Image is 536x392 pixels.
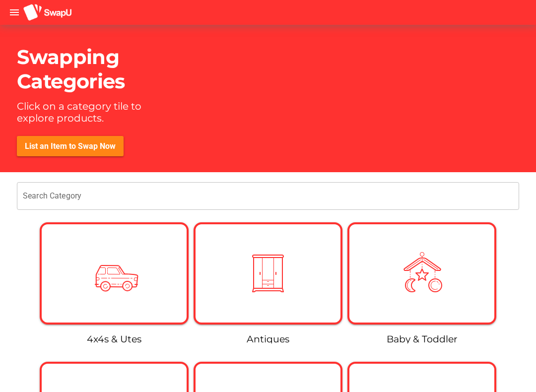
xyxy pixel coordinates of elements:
i: menu [8,6,20,18]
button: List an Item to Swap Now [17,136,124,156]
input: Search Category [23,182,513,210]
a: Antiques [247,333,289,345]
span: List an Item to Swap Now [25,141,116,151]
a: 4x4s & Utes [87,333,141,345]
a: Baby & Toddler [387,333,458,345]
img: aSD8y5uGLpzPJLYTcYcjNu3laj1c05W5KWf0Ds+Za8uybjssssuu+yyyy677LKX2n+PWMSDJ9a87AAAAABJRU5ErkJggg== [23,3,72,22]
h1: Swapping Categories [17,45,154,93]
p: Click on a category tile to explore products. [17,100,166,124]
